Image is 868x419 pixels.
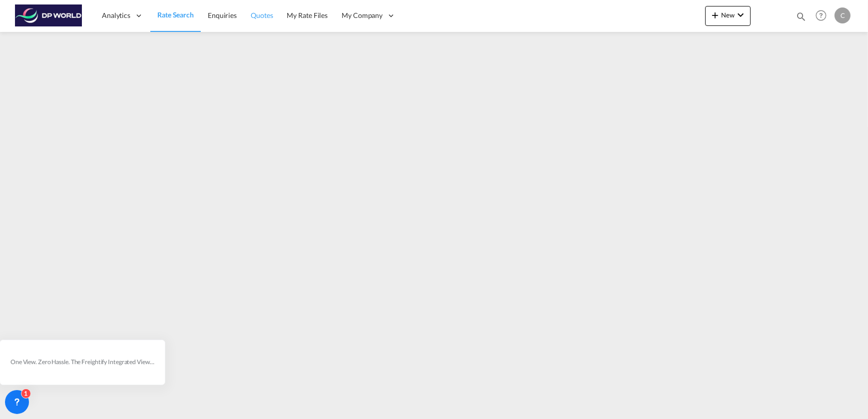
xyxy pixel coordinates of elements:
span: Rate Search [157,10,194,19]
div: icon-magnify [796,11,807,26]
span: My Company [342,10,383,20]
md-icon: icon-plus 400-fg [709,9,721,21]
span: New [709,11,747,19]
div: C [835,7,851,23]
div: Help [813,7,835,25]
span: Quotes [251,11,273,19]
button: icon-plus 400-fgNewicon-chevron-down [705,6,751,26]
span: Analytics [102,10,130,20]
span: Help [813,7,830,24]
md-icon: icon-chevron-down [735,9,747,21]
md-icon: icon-magnify [796,11,807,22]
span: Enquiries [208,11,237,19]
img: c08ca190194411f088ed0f3ba295208c.png [15,4,82,27]
span: My Rate Files [287,11,328,19]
